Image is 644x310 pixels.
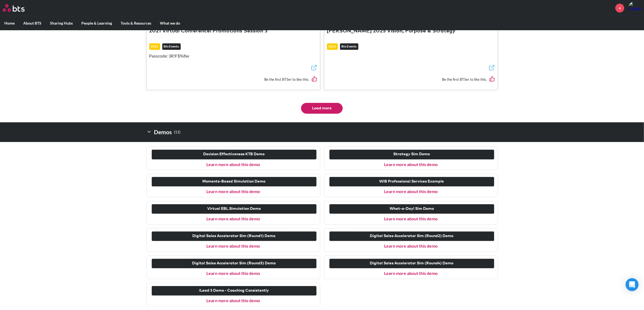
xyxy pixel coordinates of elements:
button: Moments-Based Simulation Demo [152,177,316,187]
a: Go home [3,4,35,12]
small: ( 11 ) [174,129,181,136]
div: 2021 [327,43,338,50]
a: Learn more about this demo [206,216,260,221]
div: 2021 [149,43,160,50]
a: Learn more about this demo [384,162,438,167]
a: Learn more about this demo [384,243,438,248]
a: Learn more about this demo [384,189,438,194]
label: About BTS [19,16,46,30]
label: What we do [156,16,184,30]
img: Cristian Rossato [628,1,641,14]
button: WiB Professional Services Example [329,177,494,187]
a: Learn more about this demo [206,189,260,194]
a: External link [488,64,495,72]
a: Learn more about this demo [206,298,260,303]
button: Load more [301,103,343,114]
a: + [615,4,624,12]
div: Open Intercom Messenger [626,278,639,291]
div: Be the first BTSer to like this. [149,72,317,87]
label: People & Learning [77,16,116,30]
a: Learn more about this demo [384,271,438,276]
button: What-a-Day! Sim Demo [329,204,494,214]
a: External link [311,64,317,72]
em: Bts Events [162,43,181,50]
button: Decision Effectiveness KTB Demo [152,150,316,159]
button: Digital Sales Accelerator Sim (Round4) Demo [329,259,494,268]
div: Be the first BTSer to like this. [327,72,495,87]
a: Learn more about this demo [206,243,260,248]
label: Tools & Resources [116,16,156,30]
em: Bts Events [340,43,358,50]
button: [PERSON_NAME] 2025 Vision, Purpose & Strategy [327,28,456,35]
button: Virtual EBL Simulation Demo [152,204,316,214]
a: Learn more about this demo [206,271,260,276]
button: Digital Sales Accelerator Sim (Round2) Demo [329,231,494,241]
h2: Demos [146,127,181,137]
button: Digital Sales Accelerator Sim (Round1) Demo [152,231,316,241]
button: Strategy Sim Demo [329,150,494,159]
button: 2021 Virtual Conference: Promotions Session 3 [149,28,268,35]
p: Passcode: 3R!F$%8w [149,53,317,59]
a: Learn more about this demo [206,162,260,167]
img: BTS Logo [3,4,25,12]
a: Learn more about this demo [384,216,438,221]
label: Sharing Hubs [46,16,77,30]
button: Digital Sales Accelerator Sim (Round3) Demo [152,259,316,268]
a: Profile [628,1,641,14]
button: iLead 3 Demo - Coaching Consistently [152,286,316,296]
